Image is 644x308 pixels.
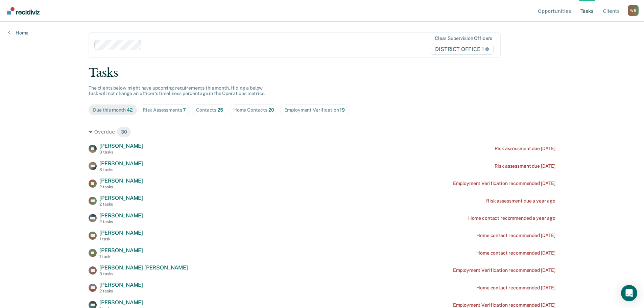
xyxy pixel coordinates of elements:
div: 2 tasks [99,219,143,224]
div: Home contact recommended a year ago [468,215,555,221]
div: Employment Verification recommended [DATE] [453,181,555,186]
div: 3 tasks [99,150,143,155]
span: 7 [183,107,186,113]
div: Risk Assessments [143,107,186,113]
div: Employment Verification recommended [DATE] [453,302,555,308]
div: Employment Verification [284,107,345,113]
span: DISTRICT OFFICE 1 [431,44,494,55]
div: Clear supervision officers [435,35,492,41]
div: Open Intercom Messenger [621,285,637,301]
div: Home Contacts [233,107,274,113]
div: Home contact recommended [DATE] [476,233,555,238]
div: W R [628,5,639,16]
span: [PERSON_NAME] [99,230,143,236]
span: [PERSON_NAME] [99,195,143,201]
span: [PERSON_NAME] [99,160,143,167]
span: [PERSON_NAME] [99,282,143,288]
div: Risk assessment due [DATE] [495,163,555,169]
div: 1 task [99,254,143,259]
span: 25 [217,107,223,113]
span: [PERSON_NAME] [PERSON_NAME] [99,264,188,271]
div: 3 tasks [99,271,188,276]
a: Home [8,30,28,36]
span: 19 [340,107,345,113]
span: [PERSON_NAME] [99,247,143,254]
img: Recidiviz [7,7,40,15]
span: 30 [117,126,132,137]
div: Overdue 30 [89,126,555,137]
div: 2 tasks [99,202,143,207]
div: Due this month [93,107,133,113]
span: [PERSON_NAME] [99,299,143,306]
span: 42 [127,107,133,113]
div: 3 tasks [99,167,143,172]
div: 2 tasks [99,289,143,293]
div: Contacts [196,107,223,113]
span: The clients below might have upcoming requirements this month. Hiding a below task will not chang... [89,85,265,96]
div: 2 tasks [99,185,143,189]
div: Risk assessment due [DATE] [495,146,555,151]
div: Home contact recommended [DATE] [476,285,555,291]
div: Risk assessment due a year ago [486,198,555,204]
span: [PERSON_NAME] [99,212,143,219]
span: [PERSON_NAME] [99,143,143,149]
div: Tasks [89,66,555,80]
button: Profile dropdown button [628,5,639,16]
span: [PERSON_NAME] [99,177,143,184]
div: 1 task [99,237,143,241]
span: 20 [268,107,274,113]
div: Home contact recommended [DATE] [476,250,555,256]
div: Employment Verification recommended [DATE] [453,267,555,273]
